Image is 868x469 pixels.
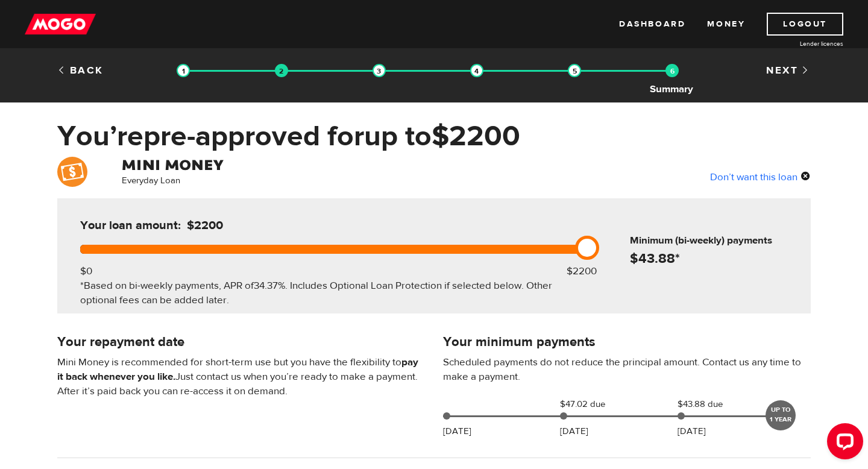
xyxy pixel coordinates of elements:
[707,13,745,36] a: Money
[57,356,418,383] b: pay it back whenever you like.
[817,418,868,469] iframe: LiveChat chat widget
[638,250,675,267] span: 43.88
[678,424,706,439] p: [DATE]
[665,64,679,77] img: transparent-188c492fd9eaac0f573672f40bb141c2.gif
[650,82,693,96] span: Summary
[766,64,811,77] a: Next
[80,279,582,307] div: *Based on bi-weekly payments, APR of . Includes Optional Loan Protection if selected below. Other...
[710,169,811,184] div: Don’t want this loan
[443,333,811,350] h4: Your minimum payments
[470,64,483,77] img: transparent-188c492fd9eaac0f573672f40bb141c2.gif
[766,400,796,430] div: UP TO 1 YEAR
[57,333,425,350] h4: Your repayment date
[753,39,843,48] a: Lender licences
[619,13,685,36] a: Dashboard
[373,64,386,77] img: transparent-188c492fd9eaac0f573672f40bb141c2.gif
[568,64,581,77] img: transparent-188c492fd9eaac0f573672f40bb141c2.gif
[57,355,425,398] p: Mini Money is recommended for short-term use but you have the flexibility to Just contact us when...
[567,264,597,279] div: $2200
[187,218,223,233] span: $2200
[443,424,471,439] p: [DATE]
[57,64,104,77] a: Back
[767,13,843,36] a: Logout
[80,218,326,233] h5: Your loan amount:
[177,64,190,77] img: transparent-188c492fd9eaac0f573672f40bb141c2.gif
[630,250,806,267] h4: $
[57,121,811,152] h1: You’re pre-approved for up to
[678,397,738,412] span: $43.88 due
[665,64,679,77] a: Summary
[25,13,96,36] img: mogo_logo-11ee424be714fa7cbb0f0f49df9e16ec.png
[80,264,92,279] div: $0
[560,424,588,439] p: [DATE]
[443,355,811,384] p: Scheduled payments do not reduce the principal amount. Contact us any time to make a payment.
[275,64,288,77] img: transparent-188c492fd9eaac0f573672f40bb141c2.gif
[432,118,520,154] span: $2200
[254,279,285,292] span: 34.37%
[630,233,806,248] h6: Minimum (bi-weekly) payments
[560,397,620,412] span: $47.02 due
